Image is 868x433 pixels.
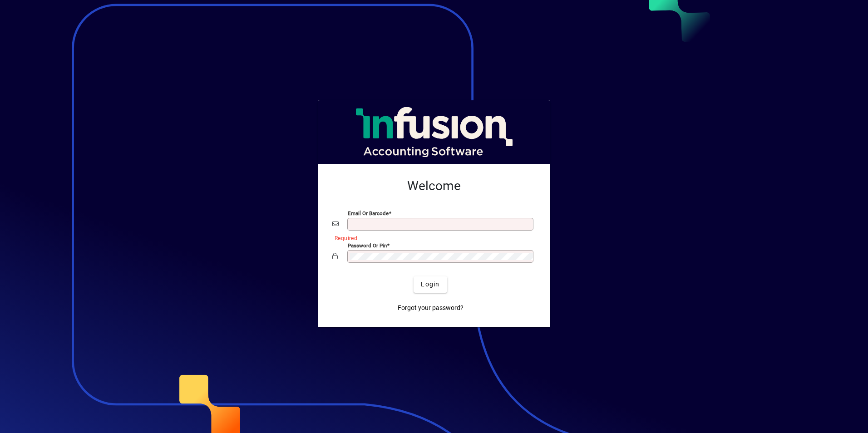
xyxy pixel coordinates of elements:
[394,300,467,316] a: Forgot your password?
[348,242,387,248] mat-label: Password or Pin
[332,178,536,194] h2: Welcome
[414,276,447,293] button: Login
[348,210,389,216] mat-label: Email or Barcode
[421,280,439,289] span: Login
[398,303,464,313] span: Forgot your password?
[335,233,528,242] mat-error: Required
